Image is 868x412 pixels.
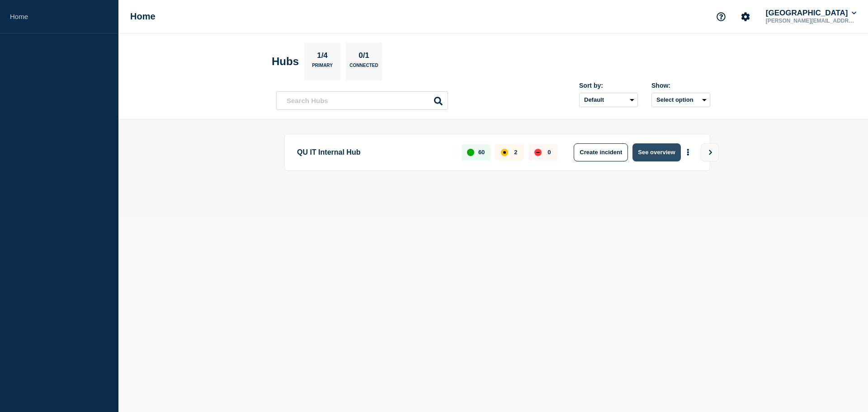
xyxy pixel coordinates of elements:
[547,149,551,156] p: 0
[534,149,542,156] div: down
[514,149,517,156] p: 2
[579,82,638,89] div: Sort by:
[355,51,373,63] p: 0/1
[130,11,156,22] h1: Home
[312,63,333,72] p: Primary
[712,7,731,26] button: Support
[478,149,485,156] p: 60
[651,93,710,107] button: Select option
[764,9,858,18] button: [GEOGRAPHIC_DATA]
[467,149,474,156] div: up
[574,143,628,161] button: Create incident
[682,144,694,161] button: More actions
[764,18,858,24] p: [PERSON_NAME][EMAIL_ADDRESS][PERSON_NAME][DOMAIN_NAME]
[701,143,719,161] button: View
[736,7,755,26] button: Account settings
[632,143,680,161] button: See overview
[272,55,299,68] h2: Hubs
[297,143,451,161] p: QU IT Internal Hub
[276,91,448,110] input: Search Hubs
[501,149,508,156] div: affected
[314,51,331,63] p: 1/4
[579,93,638,107] select: Sort by
[349,63,378,72] p: Connected
[651,82,710,89] div: Show:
